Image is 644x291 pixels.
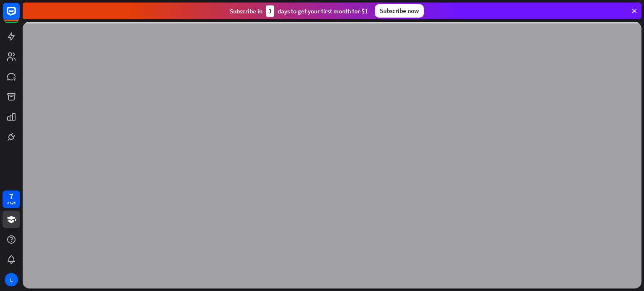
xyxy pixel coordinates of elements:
div: days [7,200,16,206]
div: L [5,273,18,286]
div: 7 [9,193,13,200]
div: 3 [266,5,274,17]
div: Subscribe in days to get your first month for $1 [230,5,368,17]
div: Subscribe now [375,4,424,18]
a: 7 days [3,191,20,208]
